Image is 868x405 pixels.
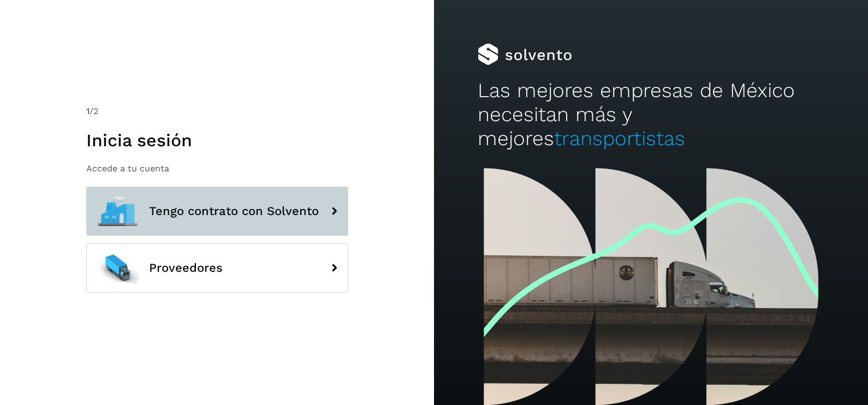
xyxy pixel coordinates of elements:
button: Proveedores [86,243,348,293]
h1: Inicia sesión [86,130,348,151]
p: Accede a tu cuenta [86,163,348,174]
div: /2 [86,105,348,118]
span: Tengo contrato con Solvento [149,205,319,218]
span: Proveedores [149,261,223,275]
span: transportistas [554,127,685,150]
span: 1 [86,106,90,116]
h2: Las mejores empresas de México necesitan más y mejores [478,79,825,151]
button: Tengo contrato con Solvento [86,187,348,236]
